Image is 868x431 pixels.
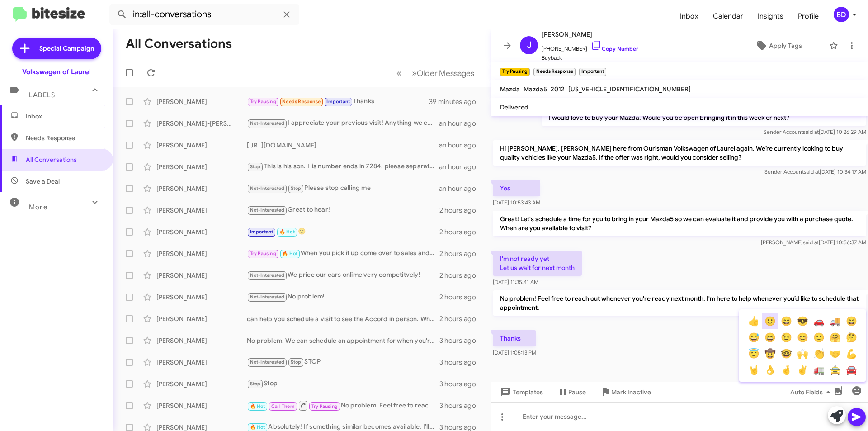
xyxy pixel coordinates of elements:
[811,362,827,378] button: 🚛
[778,346,794,362] button: 🤓
[843,346,859,362] button: 💪
[778,362,794,378] button: 🤞
[794,313,811,329] button: 😎
[794,346,811,362] button: 🙌
[794,329,811,346] button: 😊
[778,313,794,329] button: 😄
[811,329,827,346] button: 🙂
[843,329,859,346] button: 🤔
[745,346,762,362] button: 😇
[827,346,843,362] button: 🤝
[794,362,811,378] button: ✌
[762,362,778,378] button: 👌
[843,313,859,329] button: 😄
[745,329,762,346] button: 😅
[827,329,843,346] button: 🤗
[745,313,762,329] button: 👍
[778,329,794,346] button: 😉
[745,362,762,378] button: 🤘
[762,313,778,329] button: 🙂
[811,346,827,362] button: 👏
[843,362,859,378] button: 🚘
[827,362,843,378] button: 🚖
[762,329,778,346] button: 😆
[762,346,778,362] button: 🤠
[827,313,843,329] button: 🚚
[811,313,827,329] button: 🚗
